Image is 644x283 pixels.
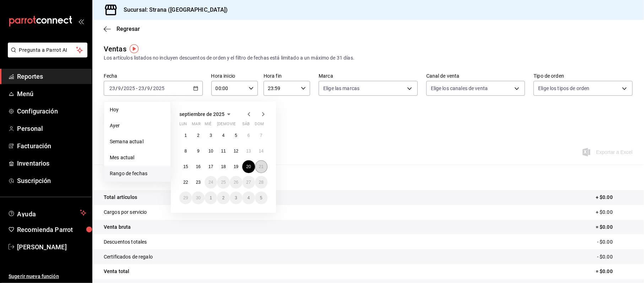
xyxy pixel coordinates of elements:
[217,122,259,129] abbr: jueves
[192,122,200,129] abbr: martes
[104,74,203,79] label: Fecha
[118,85,121,91] input: --
[192,145,204,157] button: 9 de septiembre de 2025
[597,238,633,246] p: - $0.00
[196,164,200,169] abbr: 16 de septiembre de 2025
[247,133,250,138] abbr: 6 de septiembre de 2025
[242,129,255,142] button: 6 de septiembre de 2025
[19,46,76,54] span: Pregunta a Parrot AI
[17,225,86,234] span: Recomienda Parrot
[179,192,192,204] button: 29 de septiembre de 2025
[242,160,255,173] button: 20 de septiembre de 2025
[235,133,237,138] abbr: 5 de septiembre de 2025
[9,273,86,280] span: Sugerir nueva función
[147,85,151,91] input: --
[151,85,153,91] span: /
[115,85,118,91] span: /
[109,85,115,91] input: --
[110,170,165,177] span: Rango de fechas
[230,129,242,142] button: 5 de septiembre de 2025
[242,176,255,189] button: 27 de septiembre de 2025
[230,160,242,173] button: 19 de septiembre de 2025
[197,133,200,138] abbr: 2 de septiembre de 2025
[183,180,188,185] abbr: 22 de septiembre de 2025
[597,253,633,261] p: - $0.00
[596,194,633,201] p: + $0.00
[431,85,488,92] span: Elige los canales de venta
[179,122,187,129] abbr: lunes
[222,195,225,200] abbr: 2 de octubre de 2025
[179,160,192,173] button: 15 de septiembre de 2025
[104,54,633,62] div: Los artículos listados no incluyen descuentos de orden y el filtro de fechas está limitado a un m...
[242,145,255,157] button: 13 de septiembre de 2025
[234,149,238,154] abbr: 12 de septiembre de 2025
[259,180,264,185] abbr: 28 de septiembre de 2025
[205,192,217,204] button: 1 de octubre de 2025
[17,176,86,185] span: Suscripción
[17,72,86,81] span: Reportes
[264,74,310,79] label: Hora fin
[153,85,165,91] input: ----
[184,133,187,138] abbr: 1 de septiembre de 2025
[246,180,251,185] abbr: 27 de septiembre de 2025
[183,195,188,200] abbr: 29 de septiembre de 2025
[196,195,200,200] abbr: 30 de septiembre de 2025
[260,195,263,200] abbr: 5 de octubre de 2025
[17,141,86,151] span: Facturación
[197,149,200,154] abbr: 9 de septiembre de 2025
[426,74,525,79] label: Canal de venta
[319,74,418,79] label: Marca
[110,154,165,161] span: Mes actual
[104,26,140,32] button: Regresar
[209,164,213,169] abbr: 17 de septiembre de 2025
[217,129,229,142] button: 4 de septiembre de 2025
[17,124,86,133] span: Personal
[234,180,238,185] abbr: 26 de septiembre de 2025
[596,209,633,216] p: + $0.00
[210,133,212,138] abbr: 3 de septiembre de 2025
[179,145,192,157] button: 8 de septiembre de 2025
[230,176,242,189] button: 26 de septiembre de 2025
[205,176,217,189] button: 24 de septiembre de 2025
[247,195,250,200] abbr: 4 de octubre de 2025
[192,192,204,204] button: 30 de septiembre de 2025
[184,149,187,154] abbr: 8 de septiembre de 2025
[104,209,147,216] p: Cargos por servicio
[136,85,137,91] span: -
[259,164,264,169] abbr: 21 de septiembre de 2025
[217,160,229,173] button: 18 de septiembre de 2025
[205,122,211,129] abbr: miércoles
[192,160,204,173] button: 16 de septiembre de 2025
[104,223,131,231] p: Venta bruta
[104,238,147,246] p: Descuentos totales
[211,74,258,79] label: Hora inicio
[242,192,255,204] button: 4 de octubre de 2025
[230,192,242,204] button: 3 de octubre de 2025
[217,145,229,157] button: 11 de septiembre de 2025
[104,173,633,182] p: Resumen
[78,18,84,24] button: open_drawer_menu
[596,223,633,231] p: = $0.00
[104,268,129,275] p: Venta total
[323,85,359,92] span: Elige las marcas
[255,129,267,142] button: 7 de septiembre de 2025
[205,160,217,173] button: 17 de septiembre de 2025
[230,145,242,157] button: 12 de septiembre de 2025
[222,133,225,138] abbr: 4 de septiembre de 2025
[260,133,263,138] abbr: 7 de septiembre de 2025
[246,164,251,169] abbr: 20 de septiembre de 2025
[104,194,137,201] p: Total artículos
[534,74,633,79] label: Tipo de orden
[17,89,86,99] span: Menú
[179,176,192,189] button: 22 de septiembre de 2025
[110,138,165,145] span: Semana actual
[538,85,589,92] span: Elige los tipos de orden
[183,164,188,169] abbr: 15 de septiembre de 2025
[110,106,165,113] span: Hoy
[255,192,267,204] button: 5 de octubre de 2025
[118,6,228,14] h3: Sucursal: Strana ([GEOGRAPHIC_DATA])
[255,176,267,189] button: 28 de septiembre de 2025
[179,111,224,117] span: septiembre de 2025
[104,253,153,261] p: Certificados de regalo
[130,44,139,53] button: Tooltip marker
